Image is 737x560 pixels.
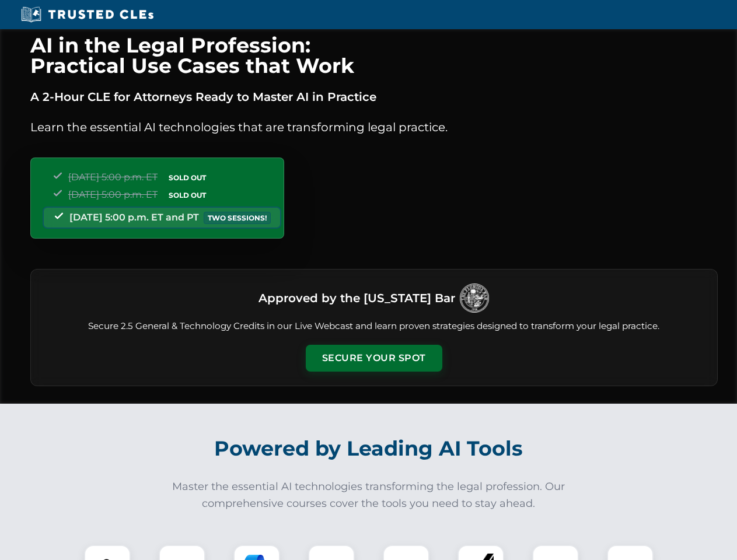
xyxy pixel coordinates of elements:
p: Learn the essential AI technologies that are transforming legal practice. [30,118,718,136]
span: SOLD OUT [165,171,210,184]
h3: Approved by the [US_STATE] Bar [259,288,455,309]
img: Trusted CLEs [18,6,157,23]
p: Master the essential AI technologies transforming the legal profession. Our comprehensive courses... [165,478,573,512]
h2: Powered by Leading AI Tools [46,428,692,469]
span: SOLD OUT [165,189,210,201]
p: A 2-Hour CLE for Attorneys Ready to Master AI in Practice [30,87,718,106]
img: Logo [460,283,489,313]
h1: AI in the Legal Profession: Practical Use Cases that Work [30,35,718,76]
span: [DATE] 5:00 p.m. ET [68,171,158,183]
span: [DATE] 5:00 p.m. ET [68,189,158,200]
p: Secure 2.5 General & Technology Credits in our Live Webcast and learn proven strategies designed ... [45,320,703,333]
button: Secure Your Spot [306,345,442,372]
